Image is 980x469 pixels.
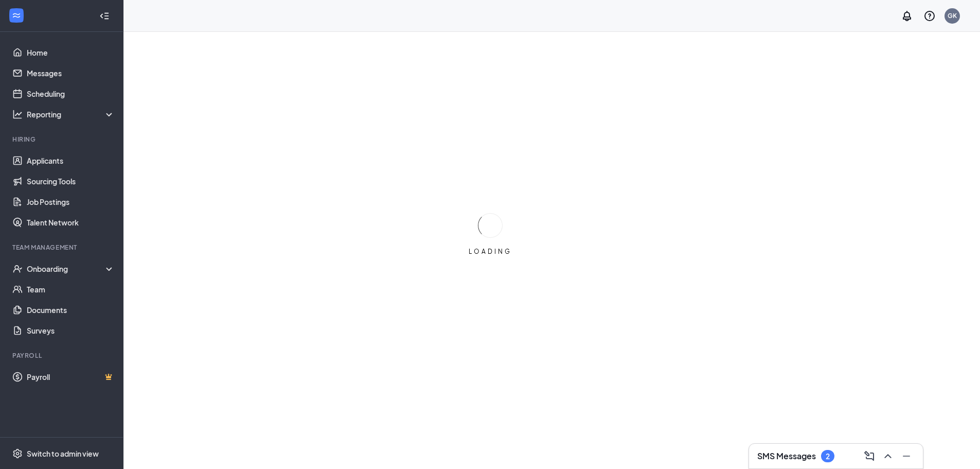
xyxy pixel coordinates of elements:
a: Job Postings [27,192,115,212]
h3: SMS Messages [757,450,816,462]
svg: QuestionInfo [923,10,936,22]
a: Surveys [27,320,115,341]
a: Messages [27,63,115,83]
button: ComposeMessage [861,448,878,464]
svg: ChevronUp [882,450,894,462]
svg: Notifications [901,10,913,22]
svg: WorkstreamLogo [11,10,22,21]
a: Talent Network [27,212,115,233]
div: LOADING [465,247,516,256]
a: Team [27,279,115,300]
a: Documents [27,300,115,320]
svg: ComposeMessage [863,450,876,462]
div: Reporting [27,109,115,119]
a: Sourcing Tools [27,171,115,192]
div: Switch to admin view [27,448,99,459]
svg: Minimize [900,450,913,462]
button: Minimize [898,448,915,464]
svg: Settings [12,448,23,459]
div: 2 [826,452,830,461]
svg: UserCheck [12,264,23,274]
svg: Collapse [99,11,110,21]
div: Onboarding [27,264,106,274]
a: Scheduling [27,83,115,104]
a: PayrollCrown [27,367,115,387]
button: ChevronUp [880,448,896,464]
a: Home [27,42,115,63]
a: Applicants [27,150,115,171]
div: Team Management [12,243,113,252]
div: Payroll [12,351,113,360]
div: GK [948,11,957,20]
svg: Analysis [12,109,23,119]
div: Hiring [12,135,113,144]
